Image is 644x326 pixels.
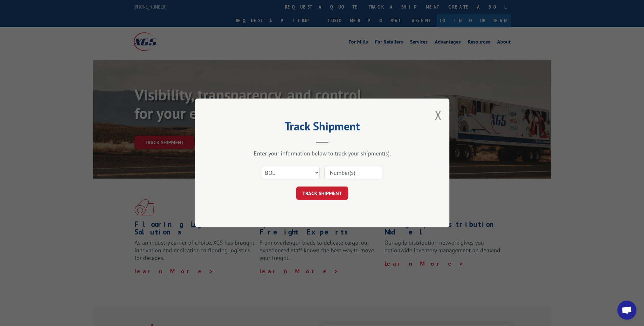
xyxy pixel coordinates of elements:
[227,150,418,157] div: Enter your information below to track your shipment(s).
[324,166,383,180] input: Number(s)
[617,301,636,320] div: Open chat
[227,122,418,134] h2: Track Shipment
[296,187,348,200] button: TRACK SHIPMENT
[434,106,441,123] button: Close modal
